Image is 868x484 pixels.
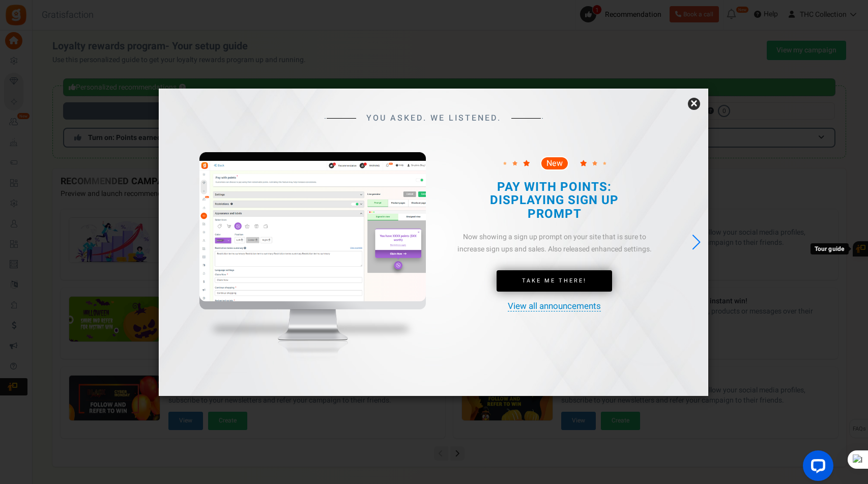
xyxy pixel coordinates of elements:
[453,231,656,255] div: Now showing a sign up prompt on your site that is sure to increase sign ups and sales. Also relea...
[546,159,563,167] span: New
[199,161,426,301] img: screenshot
[811,243,849,255] div: Tour guide
[497,270,612,292] a: Take Me There!
[508,302,601,311] a: View all announcements
[689,231,703,253] div: Next slide
[366,114,501,123] span: YOU ASKED. WE LISTENED.
[199,152,426,382] img: mockup
[463,181,646,221] h2: PAY WITH POINTS: DISPLAYING SIGN UP PROMPT
[688,98,700,110] a: ×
